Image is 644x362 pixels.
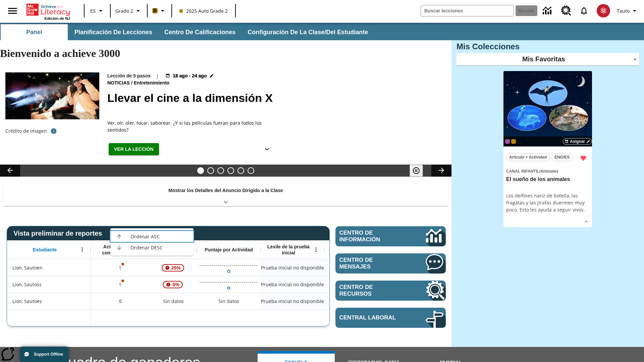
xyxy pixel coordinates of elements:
div: Sin datos, Lion, Sautoes [150,293,197,309]
span: Prueba inicial no disponible, Lion, Sautoss [261,281,324,288]
button: Boost El color de la clase es anaranjado claro. Cambiar el color de la clase. [150,5,169,17]
span: | [156,72,159,79]
button: Abrir el menú lateral [3,1,22,21]
button: Support Offline [20,347,68,362]
span: Edición de NJ [45,16,70,20]
span: ES [90,7,96,14]
div: 1, Es posible que sea inválido el puntaje de una o más actividades., Lion, Sautoen [91,259,150,276]
button: Diapositiva 6 Una idea, mucho trabajo [248,167,254,174]
div: , 25%, ¡Atención! La puntuación media de 25% correspondiente al primer intento de este estudiante... [150,259,197,276]
body: Máximo 600 caracteres Presiona Escape para desactivar la barra de herramientas Presiona Alt + F10... [5,5,95,13]
div: Portada [26,2,70,20]
span: Support Offline [34,352,63,357]
div: Mis Favoritas [457,53,639,66]
a: Centro de mensajes [335,253,446,274]
p: Lección de 5 pasos [107,72,151,79]
button: Ver más [260,143,274,156]
a: Notificaciones [575,2,593,19]
button: Diapositiva 5 ¿Cuál es la gran idea? [237,167,244,174]
span: Centro de mensajes [339,257,406,270]
span: 18 ago - 24 ago [173,72,207,79]
a: Centro de recursos, Se abrirá en una pestaña nueva. [335,281,446,301]
button: Configuración de la clase/del estudiante [242,24,373,40]
button: Perfil/Configuración [614,5,641,17]
button: Carrusel de lecciones, seguir [431,165,451,177]
button: Artículo + Actividad [506,154,550,161]
button: Diapositiva 1 Llevar el cine a la dimensión X [197,167,204,174]
span: B [153,6,157,15]
div: Pausar [410,165,430,177]
span: Lion, Sautoes [12,298,42,305]
span: 25% [169,262,183,274]
button: Diapositiva 2 ¿Lo quieres con papas fritas? [207,167,214,174]
span: Tauto [617,7,630,14]
span: Canal Infantil [506,169,539,174]
div: Estudiante [7,240,91,259]
span: 0 [119,298,122,305]
button: Diapositiva 3 Modas que pasaron de moda [217,167,224,174]
button: Lenguaje: ES, Selecciona un idioma [87,5,108,17]
button: Grado: Grado 2, Elige un grado [113,5,145,17]
button: Escoja un nuevo avatar [593,2,614,19]
button: Pausar [410,165,423,177]
span: Animales [540,169,558,174]
h2: Llevar el cine a la dimensión X [107,89,443,107]
span: Artículo + Actividad [509,154,547,161]
a: Centro de información [335,226,446,246]
span: Central laboral [339,314,406,321]
h3: El sueño de los animales [506,176,589,183]
div: New 2025 class [511,139,516,144]
div: Sin datos, Lion, Sautoes [215,295,243,308]
span: Asignar [570,138,585,144]
input: Buscar campo [421,5,514,16]
div: Ver, oír, oler, tocar, saborear. ¿Y si las películas fueran para todos los sentidos? [107,119,275,133]
button: Diapositiva 4 ¿Los autos del futuro? [227,167,234,174]
span: Grado 2 [115,7,133,14]
div: 1, Es posible que sea inválido el puntaje de una o más actividades., Lion, Sautoss [91,276,150,293]
div: Sin datos, Lion, Sautoes [324,293,388,309]
span: Ordenar DESC [130,244,188,251]
span: Puntaje por Actividad [205,247,253,253]
span: / [131,80,132,85]
span: 0% [170,279,182,291]
span: Vista preliminar de reportes [13,230,105,237]
button: Panel [1,24,68,40]
span: Centro de recursos [339,284,406,297]
div: lesson details [503,71,592,228]
span: Centro de información [339,230,403,243]
h3: Mis Colecciones [457,42,639,51]
button: Asignar Elegir fechas [563,138,592,145]
button: Ver la lección [109,143,159,156]
button: ENG/ES [551,154,573,161]
button: Remover de Favoritas [577,152,589,164]
button: 18 ago - 24 ago Elegir fechas [164,72,215,79]
span: Lion, Sautoen [12,264,43,271]
div: Los delfines nariz de botella, las fragatas y las jirafas duermen muy poco. Esto les ayuda a segu... [506,192,589,213]
span: Estudiante [33,247,57,253]
p: 1 [118,281,123,288]
div: Puntaje promedio [150,240,197,259]
button: Planificación de lecciones [69,24,158,40]
p: Crédito de imagen [5,128,47,134]
div: OL 2025 Auto Grade 3 [505,139,510,144]
p: 1 [118,264,123,271]
button: Estudiante, Abrir menú, [77,245,87,255]
a: Portada [26,3,70,16]
div: Mostrar los Detalles del Anuncio Dirigido a la Clase [3,183,448,206]
button: Centro de calificaciones [159,24,241,40]
a: Central laboral [335,308,446,328]
span: Tema: Canal Infantil/Animales [506,167,589,175]
div: Sin datos, Lion, Sautoss [324,276,388,293]
img: El panel situado frente a los asientos rocía con agua nebulizada al feliz público en un cine equi... [5,72,99,119]
span: Lexile de la prueba inicial [264,244,313,256]
span: Sin datos [160,294,187,308]
button: Ver más [581,217,591,227]
img: avatar image [597,4,610,17]
a: Centro de información [539,2,557,20]
span: Ordenar ASC [130,233,188,240]
span: 2025 Auto Grade 2 [179,7,228,14]
button: Crédito de foto: The Asahi Shimbun vía Getty Images [47,125,60,137]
